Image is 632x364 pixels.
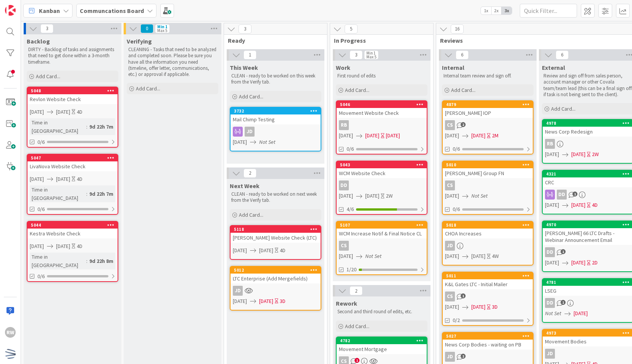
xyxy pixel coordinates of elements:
[453,145,460,153] span: 0/6
[231,226,321,233] div: 5118
[445,241,455,251] div: JD
[366,51,376,55] div: Min 1
[30,253,86,269] div: Time in [GEOGRAPHIC_DATA]
[77,108,82,116] div: 4D
[28,47,117,65] p: DIRTY - Backlog of tasks and assignments that need to get done within a 3-month timeframe.
[365,253,382,259] i: Not Set
[453,316,460,324] span: 0/2
[451,87,476,93] span: Add Card...
[592,150,599,158] div: 2W
[442,161,534,215] a: 5010[PERSON_NAME] Group FNCS[DATE]Not Set0/6
[230,182,260,190] span: Next Week
[350,50,363,60] span: 3
[492,252,499,260] div: 4W
[230,64,258,71] span: This Week
[233,246,247,254] span: [DATE]
[443,120,533,130] div: CS
[347,145,354,153] span: 0/6
[27,229,118,238] div: Kestra Website Check
[140,24,153,33] span: 0
[545,349,555,359] div: JD
[557,190,567,200] div: DD
[228,37,318,44] span: Ready
[234,227,321,232] div: 5118
[442,221,534,266] a: 5018CHOA IncreasesJD[DATE][DATE]4W
[233,297,247,305] span: [DATE]
[87,190,115,198] div: 9d 22h 7m
[80,7,144,14] b: Communcations Board
[481,7,491,14] span: 1x
[234,267,321,273] div: 5012
[443,272,533,289] div: 5011K&L Gates LTC - Initial Mailer
[337,101,427,118] div: 5046Movement Website Check
[520,4,577,18] input: Quick Filter...
[30,175,44,183] span: [DATE]
[27,161,118,171] div: LivaNova Website Check
[136,85,160,92] span: Add Card...
[231,73,320,85] p: CLEAN - ready to be worked on this week from the Verify tab.
[445,303,459,311] span: [DATE]
[365,192,379,200] span: [DATE]
[336,64,350,71] span: Work
[231,226,321,243] div: 5118[PERSON_NAME] Website Check (LTC)
[40,24,53,33] span: 3
[231,191,320,204] p: CLEAN - ready to be worked on next week from the Verify tab.
[443,108,533,118] div: [PERSON_NAME] IOP
[31,88,118,93] div: 5048
[56,108,70,116] span: [DATE]
[345,87,369,93] span: Add Card...
[336,300,357,307] span: Rework
[56,242,70,250] span: [DATE]
[5,327,16,338] div: RW
[340,162,427,168] div: 5043
[27,155,118,171] div: 5047LivaNova Website Check
[259,246,273,254] span: [DATE]
[336,100,427,155] a: 5046Movement Website CheckRB[DATE][DATE][DATE]0/6
[542,64,565,71] span: External
[592,201,598,209] div: 4D
[571,201,585,209] span: [DATE]
[234,108,321,114] div: 3732
[27,222,118,238] div: 5044Kestra Website Check
[337,161,427,168] div: 5043
[337,229,427,238] div: WCM Increase Notif & Final Notice CL
[337,222,427,229] div: 5107
[157,25,168,29] div: Min 1
[31,222,118,228] div: 5044
[337,120,427,130] div: RB
[545,247,555,257] div: DD
[446,102,533,107] div: 4879
[231,233,321,243] div: [PERSON_NAME] Website Check (LTC)
[87,122,115,131] div: 9d 22h 7m
[443,168,533,178] div: [PERSON_NAME] Group FN
[443,352,533,362] div: JD
[471,252,485,260] span: [DATE]
[30,242,44,250] span: [DATE]
[30,118,86,135] div: Time in [GEOGRAPHIC_DATA]
[337,101,427,108] div: 5046
[443,241,533,251] div: JD
[230,225,321,260] a: 5118[PERSON_NAME] Website Check (LTC)[DATE][DATE]4D
[443,222,533,229] div: 5018
[339,180,349,190] div: DD
[37,205,45,213] span: 0/6
[446,333,533,339] div: 5027
[445,180,455,190] div: CS
[233,138,247,146] span: [DATE]
[456,50,469,60] span: 6
[339,192,353,200] span: [DATE]
[37,272,45,280] span: 0/6
[556,50,569,60] span: 6
[443,279,533,289] div: K&L Gates LTC - Initial Mailer
[336,221,427,275] a: 5107WCM Increase Notif & Final Notice CLCS[DATE]Not Set1/20
[127,37,152,45] span: Verifying
[231,127,321,137] div: JD
[36,73,60,80] span: Add Card...
[443,333,533,340] div: 5027
[30,185,86,202] div: Time in [GEOGRAPHIC_DATA]
[545,139,555,149] div: RB
[337,108,427,118] div: Movement Website Check
[471,303,485,311] span: [DATE]
[230,107,321,151] a: 3732Mail Chimp TestingJD[DATE]Not Set
[451,24,464,34] span: 16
